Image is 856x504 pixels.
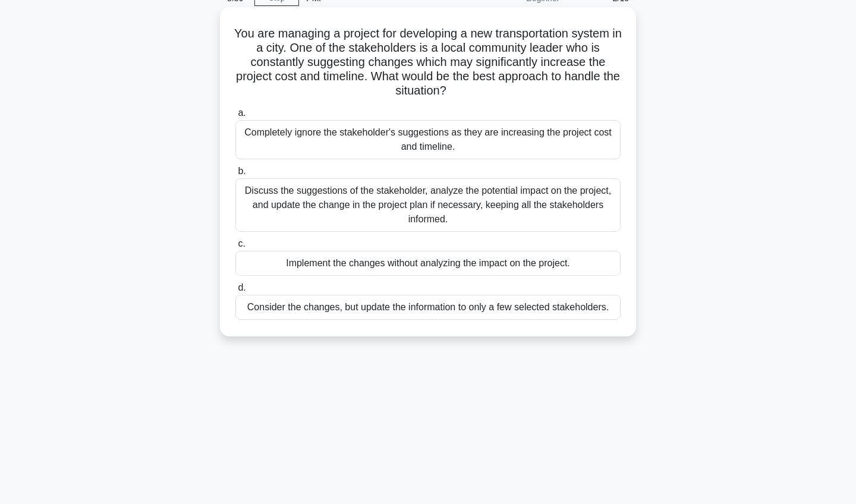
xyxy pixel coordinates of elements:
[238,108,246,118] span: a.
[238,166,246,176] span: b.
[234,26,622,99] h5: You are managing a project for developing a new transportation system in a city. One of the stake...
[235,295,621,320] div: Consider the changes, but update the information to only a few selected stakeholders.
[235,178,621,232] div: Discuss the suggestions of the stakeholder, analyze the potential impact on the project, and upda...
[238,238,245,248] span: c.
[238,282,246,292] span: d.
[235,120,621,159] div: Completely ignore the stakeholder's suggestions as they are increasing the project cost and timel...
[235,251,621,276] div: Implement the changes without analyzing the impact on the project.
